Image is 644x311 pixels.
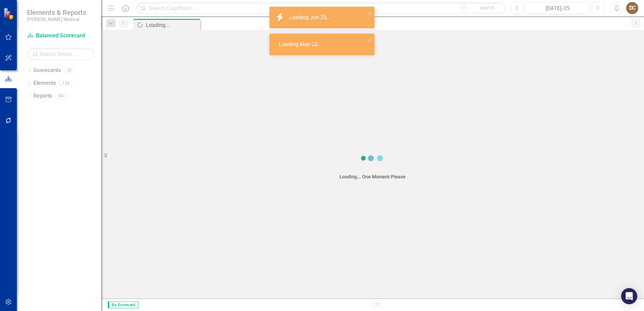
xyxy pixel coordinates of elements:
[59,80,72,86] div: 134
[27,32,94,40] a: Balanced Scorecard
[108,302,138,308] span: By Scorecard
[621,288,637,304] div: Open Intercom Messenger
[56,93,66,99] div: 94
[626,2,638,14] button: DC
[33,79,56,87] a: Elements
[3,8,15,20] img: ClearPoint Strategy
[33,67,61,74] a: Scorecards
[367,9,372,17] button: close
[27,48,94,60] input: Search Below...
[480,5,494,10] span: Search
[367,36,372,44] button: close
[471,3,504,13] button: Search
[289,14,332,22] div: Loading Jun-25...
[33,92,52,100] a: Reports
[27,8,86,16] span: Elements & Reports
[279,41,323,48] div: Loading May-25...
[525,2,590,14] button: [DATE]-25
[146,21,199,29] div: Loading...
[64,68,75,73] div: 51
[340,173,406,180] div: Loading... One Moment Please
[528,4,587,12] div: [DATE]-25
[136,2,506,14] input: Search ClearPoint...
[27,16,86,22] small: [PERSON_NAME] Medical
